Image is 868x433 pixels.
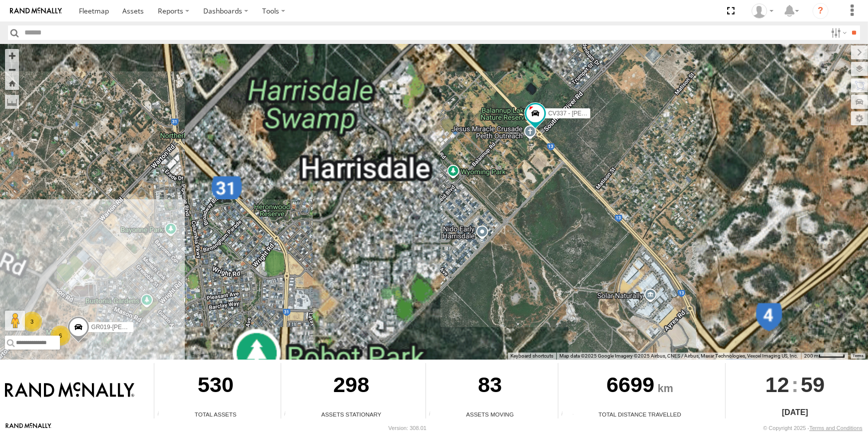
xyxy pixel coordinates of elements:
div: : [726,363,865,406]
div: © Copyright 2025 - [763,425,863,431]
div: [DATE] [726,407,865,419]
div: 298 [281,363,422,410]
div: 3 [22,312,42,332]
div: Version: 308.01 [389,425,427,431]
label: Measure [5,95,19,109]
span: 12 [765,363,789,406]
span: GR019-[PERSON_NAME] [91,324,162,331]
div: Assets Stationary [281,410,422,419]
i: ? [813,3,829,19]
button: Zoom out [5,62,19,76]
button: Zoom Home [5,76,19,90]
a: Visit our Website [5,423,51,433]
span: 59 [801,363,825,406]
button: Drag Pegman onto the map to open Street View [5,311,25,331]
span: CV337 - [PERSON_NAME] [548,110,621,117]
div: Total distance travelled by all assets within specified date range and applied filters [558,411,573,419]
div: 6699 [558,363,722,410]
div: Total number of Enabled Assets [154,411,169,419]
img: Rand McNally [5,382,134,399]
button: Keyboard shortcuts [510,353,553,360]
a: Terms (opens in new tab) [853,354,864,358]
img: rand-logo.svg [10,7,62,14]
div: Total number of assets current stationary. [281,411,296,419]
a: Terms and Conditions [810,425,863,431]
span: 200 m [804,353,819,359]
div: Total Assets [154,410,277,419]
div: Total number of assets current in transit. [426,411,441,419]
div: Total Distance Travelled [558,410,722,419]
span: Map data ©2025 Google Imagery ©2025 Airbus, CNES / Airbus, Maxar Technologies, Vexcel Imaging US,... [559,353,798,359]
div: 530 [154,363,277,410]
label: Search Filter Options [827,25,849,40]
label: Map Settings [851,111,868,125]
div: Assets Moving [426,410,554,419]
div: Jaydon Walker [748,3,777,18]
button: Map Scale: 200 m per 49 pixels [801,353,848,360]
button: Zoom in [5,49,19,62]
div: 83 [426,363,554,410]
div: 6 [50,326,70,346]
